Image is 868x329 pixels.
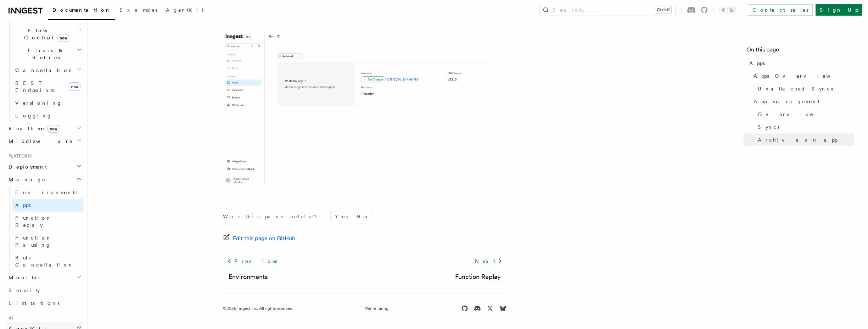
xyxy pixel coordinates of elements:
a: Security [6,284,83,297]
button: Middleware [6,135,83,148]
span: Function Pausing [15,235,52,248]
span: new [47,125,59,133]
span: Deployment [6,163,47,170]
span: new [57,34,69,42]
span: Logging [15,113,52,119]
kbd: Ctrl+K [655,6,671,13]
span: Archive an app [758,136,838,143]
a: Function Pausing [12,231,83,251]
span: Errors & Retries [12,47,77,61]
img: An archived App is still accessible from the Home page, by switching the top left filter to "Arch... [223,32,506,185]
a: Next [471,255,506,268]
div: © 2025 Inngest Inc. All rights reserved. [223,306,293,311]
a: Apps [12,199,83,212]
span: Middleware [6,138,73,145]
a: Unattached Syncs [755,82,854,95]
span: Documentation [52,7,111,13]
span: Syncs [758,124,779,131]
button: No [352,211,374,222]
a: Environments [229,272,268,282]
a: Sign Up [816,4,862,16]
span: Platform [6,153,32,159]
a: Versioning [12,97,83,109]
span: Environments [15,190,77,195]
span: Function Replay [15,215,52,228]
button: Yes [331,211,352,222]
span: Realtime [6,125,59,132]
button: Search...Ctrl+K [539,4,676,16]
a: Overview [755,108,854,121]
a: Apps [746,57,854,70]
a: Logging [12,109,83,122]
p: Was this page helpful? [223,213,322,220]
a: Environments [12,186,83,199]
button: Monitor [6,271,83,284]
button: Deployment [6,160,83,173]
span: Edit this page on GitHub [233,234,296,243]
button: Errors & Retries [12,44,83,64]
button: Cancellation [12,64,83,77]
div: Manage [6,186,83,271]
a: Examples [115,2,162,19]
a: Limitations [6,297,83,309]
span: Flow Control [12,27,78,41]
h4: On this page [746,45,854,57]
span: App management [754,98,819,105]
a: Bulk Cancellation [12,251,83,271]
button: Toggle dark mode [719,6,736,14]
span: Overview [758,111,831,118]
span: Examples [119,7,157,13]
span: Monitor [6,274,42,281]
span: Apps Overview [754,72,848,79]
span: new [69,82,80,91]
a: App management [751,95,854,108]
span: Apps [749,60,765,67]
span: AI [6,315,13,321]
a: Previous [223,255,281,268]
a: Contact sales [748,4,813,16]
span: Limitations [9,300,60,306]
a: Edit this page on GitHub [223,234,296,243]
button: Manage [6,173,83,186]
a: We're hiring! [365,306,390,311]
button: Flow Controlnew [12,24,83,44]
span: Security [9,287,40,293]
a: Syncs [755,121,854,133]
a: AgentKit [162,2,208,19]
a: Archive an app [755,133,854,146]
span: Manage [6,176,46,183]
a: Function Replay [12,212,83,231]
a: Documentation [48,2,115,20]
a: Apps Overview [751,70,854,82]
span: AgentKit [166,7,203,13]
span: Unattached Syncs [758,85,833,92]
span: Versioning [15,100,62,106]
a: REST Endpointsnew [12,77,83,97]
span: Cancellation [12,67,74,74]
a: Function Replay [455,272,501,282]
span: REST Endpoints [15,80,54,93]
span: Apps [15,202,31,208]
span: Bulk Cancellation [15,255,74,268]
button: Realtimenew [6,122,83,135]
